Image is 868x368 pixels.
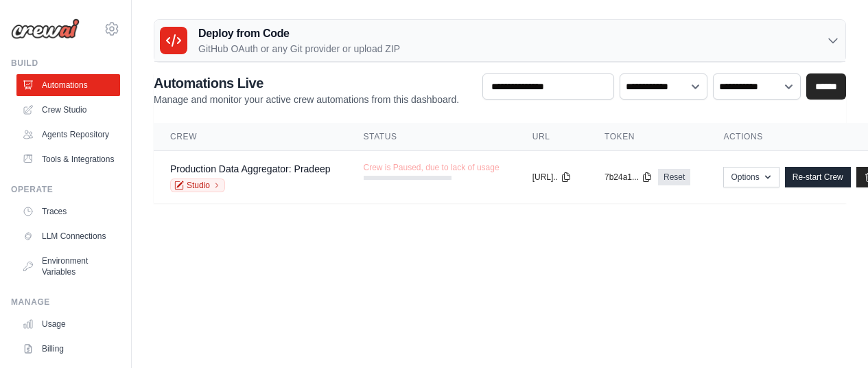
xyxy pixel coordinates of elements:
[16,124,120,146] a: Agents Repository
[154,73,459,93] h2: Automations Live
[16,74,120,96] a: Automations
[16,148,120,170] a: Tools & Integrations
[154,93,459,106] p: Manage and monitor your active crew automations from this dashboard.
[11,184,120,195] div: Operate
[16,225,120,247] a: LLM Connections
[154,123,347,151] th: Crew
[364,162,500,173] span: Crew is Paused, due to lack of usage
[785,167,851,187] a: Re-start Crew
[658,169,690,185] a: Reset
[11,297,120,308] div: Manage
[588,123,707,151] th: Token
[347,123,516,151] th: Status
[723,167,779,187] button: Options
[170,163,331,174] a: Production Data Aggregator: Pradeep
[16,313,120,335] a: Usage
[11,58,120,69] div: Build
[198,42,400,56] p: GitHub OAuth or any Git provider or upload ZIP
[16,200,120,222] a: Traces
[16,250,120,283] a: Environment Variables
[605,172,653,183] button: 7b24a1...
[198,25,400,42] h3: Deploy from Code
[16,338,120,360] a: Billing
[16,99,120,121] a: Crew Studio
[516,123,588,151] th: URL
[11,19,80,39] img: Logo
[170,179,225,192] a: Studio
